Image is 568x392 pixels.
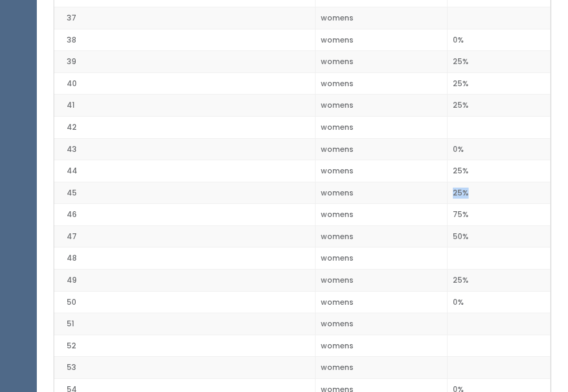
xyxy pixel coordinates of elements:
[315,314,448,336] td: womens
[54,161,315,183] td: 44
[448,204,551,226] td: 75%
[54,29,315,51] td: 38
[315,73,448,95] td: womens
[54,314,315,336] td: 51
[448,73,551,95] td: 25%
[54,117,315,139] td: 42
[315,357,448,379] td: womens
[315,8,448,30] td: womens
[54,357,315,379] td: 53
[448,292,551,314] td: 0%
[315,248,448,270] td: womens
[315,292,448,314] td: womens
[315,270,448,292] td: womens
[54,139,315,161] td: 43
[448,29,551,51] td: 0%
[54,8,315,30] td: 37
[315,95,448,117] td: womens
[315,161,448,183] td: womens
[448,182,551,204] td: 25%
[54,226,315,248] td: 47
[54,292,315,314] td: 50
[54,73,315,95] td: 40
[54,335,315,357] td: 52
[315,335,448,357] td: womens
[448,95,551,117] td: 25%
[54,204,315,226] td: 46
[315,226,448,248] td: womens
[448,226,551,248] td: 50%
[315,117,448,139] td: womens
[315,204,448,226] td: womens
[448,51,551,74] td: 25%
[315,139,448,161] td: womens
[448,161,551,183] td: 25%
[54,270,315,292] td: 49
[448,270,551,292] td: 25%
[315,29,448,51] td: womens
[54,248,315,270] td: 48
[315,182,448,204] td: womens
[54,182,315,204] td: 45
[54,95,315,117] td: 41
[54,51,315,74] td: 39
[448,139,551,161] td: 0%
[315,51,448,74] td: womens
